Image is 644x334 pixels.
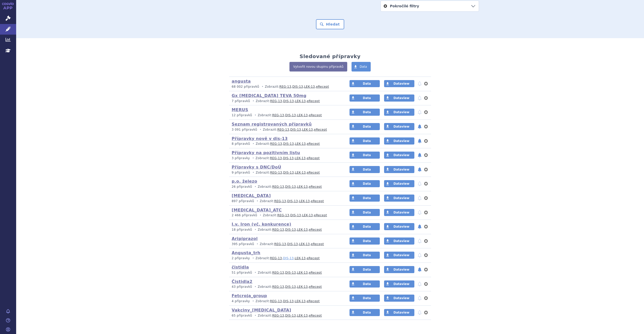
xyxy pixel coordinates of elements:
[393,225,409,228] span: Dataview
[304,85,315,88] a: LEK-13
[350,123,380,130] a: Data
[316,19,344,29] button: Hledat
[290,128,301,131] a: DIS-13
[423,309,428,316] button: nastavení
[232,142,340,146] p: Zobrazit: , , ,
[393,239,409,243] span: Dataview
[295,256,306,260] a: LEK-13
[363,168,371,171] span: Data
[297,271,308,274] a: LEK-13
[285,314,296,317] a: DIS-13
[277,213,289,217] a: REG-13
[417,181,422,187] button: notifikace
[297,113,308,117] a: LEK-13
[270,256,282,260] a: REG-13
[417,195,422,201] button: notifikace
[232,213,340,218] p: Zobrazit: , , ,
[272,314,284,317] a: REG-13
[393,196,409,200] span: Dataview
[272,185,284,188] a: REG-13
[251,156,256,160] i: •
[292,85,303,88] a: DIS-13
[352,62,371,71] a: Data
[232,79,251,84] a: angusta
[384,280,414,288] a: Dataview
[297,314,308,317] a: LEK-13
[232,136,288,141] a: Přípravky nově v dis-13
[363,253,371,257] span: Data
[251,171,256,175] i: •
[283,142,294,146] a: DIS-13
[423,252,428,258] button: nastavení
[363,196,371,200] span: Data
[232,242,340,246] p: Zobrazit: , , ,
[232,107,248,112] a: MERUS
[363,296,371,300] span: Data
[253,285,258,289] i: •
[260,85,265,89] i: •
[270,299,282,303] a: REG-13
[290,213,301,217] a: DIS-13
[350,309,380,316] a: Data
[393,153,409,157] span: Dataview
[384,266,414,273] a: Dataview
[363,110,371,114] span: Data
[393,282,409,286] span: Dataview
[232,271,252,274] span: 51 přípravků
[350,266,380,273] a: Data
[232,165,281,170] a: Přípravky s DNC/DoÚ
[232,299,250,303] span: 4 přípravky
[285,285,296,289] a: DIS-13
[232,242,254,246] span: 395 přípravků
[309,271,322,274] a: eRecept
[232,156,250,160] span: 3 přípravky
[232,256,340,260] p: Zobrazit: , , ,
[232,299,340,303] p: Zobrazit: , , ,
[232,128,340,132] p: Zobrazit: , , ,
[417,81,422,87] button: notifikace
[232,222,291,227] a: I.v. Iron (vč. konkurence)
[423,267,428,273] button: nastavení
[350,80,380,87] a: Data
[423,238,428,244] button: nastavení
[302,213,313,217] a: LEK-13
[232,113,340,117] p: Zobrazit: , , ,
[283,256,293,260] a: DIS-13
[384,137,414,145] a: Dataview
[283,99,294,103] a: DIS-13
[309,285,322,289] a: eRecept
[258,213,263,218] i: •
[423,124,428,130] button: nastavení
[350,195,380,202] a: Data
[232,171,250,174] span: 9 přípravků
[350,137,380,145] a: Data
[232,113,252,117] span: 12 přípravků
[302,128,313,131] a: LEK-13
[232,185,252,188] span: 26 přípravků
[350,252,380,259] a: Data
[350,209,380,216] a: Data
[272,228,284,231] a: REG-13
[251,299,256,303] i: •
[417,138,422,144] button: notifikace
[423,81,428,87] button: nastavení
[423,166,428,173] button: nastavení
[258,128,263,132] i: •
[363,225,371,228] span: Data
[363,282,371,286] span: Data
[232,142,250,146] span: 8 přípravků
[309,228,322,231] a: eRecept
[232,179,257,184] a: p.o. železo
[423,295,428,301] button: nastavení
[417,309,422,316] button: notifikace
[417,124,422,130] button: notifikace
[232,279,252,284] a: Čistidla2
[417,267,422,273] button: notifikace
[283,171,294,174] a: DIS-13
[307,142,320,146] a: eRecept
[417,252,422,258] button: notifikace
[363,239,371,243] span: Data
[311,242,324,246] a: eRecept
[270,99,282,103] a: REG-13
[251,256,256,260] i: •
